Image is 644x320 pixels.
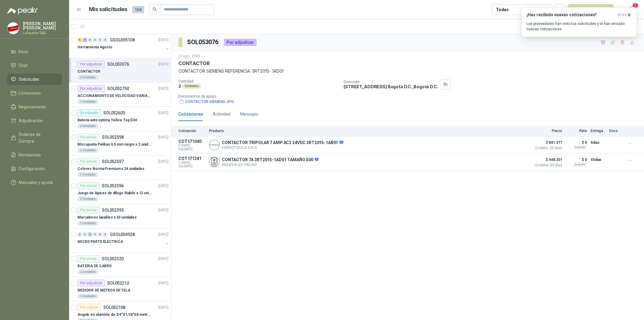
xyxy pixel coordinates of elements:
[83,38,87,42] div: 4
[158,207,169,213] p: [DATE]
[158,86,169,92] p: [DATE]
[77,215,137,220] p: Marcadores lavables x 20 unidades
[88,232,92,237] div: 2
[77,232,82,237] div: 0
[77,69,100,74] p: CONTACTOR
[178,111,203,117] div: Cotizaciones
[77,190,152,196] p: Juego de lápices de dibujo Stabilo x 12 unidades
[527,12,615,17] h3: ¡Has recibido nuevas cotizaciones!
[178,161,205,165] span: C: [DATE]
[103,305,125,309] p: SOL052108
[178,144,205,147] span: C: [DATE]
[77,36,170,56] a: 6 4 0 0 0 0 GSOL005108[DATE] Herramienta Agosto
[69,58,171,83] a: Por adjudicarSOL053076[DATE] CONTACTOR2 Unidades
[609,129,621,133] p: Docs
[222,157,318,163] p: CONTACTOR 7A 3RT2015-1AD01 TAMAÑO S00
[77,172,98,177] div: 2 Unidades
[532,156,562,163] span: $ 448.251
[7,163,62,174] a: Configuración
[566,129,587,133] p: Flete
[77,124,98,128] div: 2 Unidades
[521,7,637,37] button: ¡Has recibido nuevas cotizaciones!ahora Los proveedores han visto tus solicitudes y te han enviad...
[591,139,606,146] p: 4 días
[617,12,627,17] span: ahora
[93,232,97,237] div: 0
[77,93,152,99] p: ACCIONAMIENTO DE VELOCIDAD VARIABLE
[110,232,135,237] p: GSOL004928
[178,147,205,151] span: Exp: [DATE]
[573,162,587,167] div: Incluido
[7,7,38,14] img: Logo peakr
[178,53,200,59] p: 21 ago, 2025
[107,281,129,285] p: SOL052212
[88,38,92,42] div: 0
[103,38,108,42] div: 0
[240,111,258,117] div: Mensajes
[158,232,169,237] p: [DATE]
[19,104,46,110] span: Negociaciones
[591,156,606,163] p: 45 días
[178,83,181,89] p: 2
[69,180,171,204] a: Por enviarSOL052596[DATE] Juego de lápices de dibujo Stabilo x 12 unidades2 Unidades
[568,4,614,15] button: Nueva solicitud
[77,142,152,147] p: Micropunta Pelikan 0.5 mm negro x 2 unidades
[532,146,562,150] span: Crédito 30 días
[98,232,102,237] div: 0
[110,38,135,42] p: GSOL005108
[158,159,169,165] p: [DATE]
[103,232,108,237] div: 0
[77,263,112,269] p: BATERIA DE CARRO
[209,157,219,167] img: Company Logo
[222,145,343,150] p: FERROTOOLS S.A.S.
[178,129,205,133] p: Cotización
[102,257,124,261] p: SOL052320
[77,158,99,165] div: Por enviar
[8,23,19,34] img: Company Logo
[69,253,171,277] a: Por enviarSOL052320[DATE] BATERIA DE CARRO2 Unidades
[344,84,438,89] p: [STREET_ADDRESS] Bogotá D.C. , Bogotá D.C.
[178,94,642,98] p: Documentos de apoyo
[158,280,169,286] p: [DATE]
[107,86,129,91] p: SOL052750
[77,255,99,262] div: Por enviar
[98,38,102,42] div: 0
[7,149,62,161] a: Remisiones
[93,38,97,42] div: 0
[222,162,318,167] p: REDES ELECTRICAS
[532,163,562,167] span: Crédito 30 días
[158,305,169,310] p: [DATE]
[182,84,201,89] div: Unidades
[102,208,124,212] p: SOL052595
[19,90,41,96] span: Licitaciones
[158,183,169,189] p: [DATE]
[69,131,171,155] a: Por enviarSOL052598[DATE] Micropunta Pelikan 0.5 mm negro x 2 unidades2 Unidades
[102,159,124,164] p: SOL052597
[532,129,562,133] p: Precio
[77,166,144,172] p: Colores Norma Premium x 24 unidades
[632,3,639,8] span: 1
[209,140,219,150] img: Company Logo
[19,131,56,144] span: Órdenes de Compra
[209,129,529,133] p: Producto
[77,85,105,92] div: Por adjudicar
[222,140,343,146] p: CONTACTOR TRIPOLAR 7 AMP AC3 24VDC 3RT2015-1AB01
[178,165,205,168] span: Exp: [DATE]
[158,62,169,67] p: [DATE]
[224,39,257,46] div: Por adjudicar
[77,75,98,80] div: 2 Unidades
[178,98,234,105] button: CONTACTOR SIEMENS.JPG
[19,76,39,83] span: Solicitudes
[77,312,152,318] p: Angulo en aluminio de 3/4"X1/16"X6 metros color Anolok
[7,60,62,71] a: Chat
[77,279,105,287] div: Por adjudicar
[158,110,169,116] p: [DATE]
[626,4,637,15] button: 1
[19,179,53,186] span: Manuales y ayuda
[132,6,144,13] span: 166
[77,44,112,50] p: Herramienta Agosto
[77,109,101,116] div: En tránsito
[187,38,219,47] h3: SOL053076
[23,31,62,35] p: Lafayette SAS
[77,294,98,299] div: 1 Unidades
[69,155,171,180] a: Por enviarSOL052597[DATE] Colores Norma Premium x 24 unidades2 Unidades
